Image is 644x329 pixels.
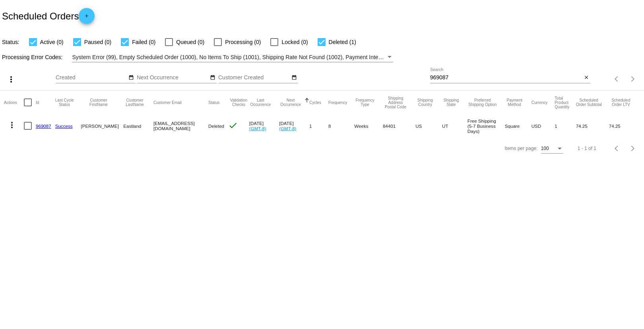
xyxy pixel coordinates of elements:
button: Next page [625,140,641,156]
span: Deleted (1) [329,37,356,47]
button: Change sorting for PreferredShippingOption [467,98,498,107]
mat-icon: date_range [291,75,297,81]
span: Status: [2,39,19,45]
button: Change sorting for CustomerLastName [123,98,146,107]
button: Change sorting for PaymentMethod.Type [505,98,524,107]
button: Change sorting for ShippingCountry [415,98,435,107]
mat-cell: Weeks [354,114,383,137]
a: (GMT-8) [249,126,266,131]
mat-cell: Eastland [123,114,153,137]
mat-icon: close [584,75,589,81]
button: Change sorting for ShippingState [442,98,460,107]
mat-cell: [EMAIL_ADDRESS][DOMAIN_NAME] [153,114,208,137]
mat-cell: [DATE] [279,114,309,137]
input: Next Occurrence [137,75,208,81]
div: Items per page: [504,146,537,151]
mat-cell: 1 [309,114,328,137]
mat-cell: 74.25 [576,114,609,137]
button: Next page [625,71,641,87]
a: Success [55,123,73,129]
span: Queued (0) [176,37,204,47]
button: Change sorting for LifetimeValue [609,98,633,107]
mat-cell: 74.25 [609,114,640,137]
button: Change sorting for Cycles [309,100,321,105]
span: Paused (0) [84,37,111,47]
span: Failed (0) [132,37,155,47]
input: Created [56,75,127,81]
button: Change sorting for ShippingPostcode [383,96,408,109]
button: Change sorting for LastOccurrenceUtc [249,98,272,107]
mat-cell: Square [505,114,531,137]
button: Change sorting for Id [36,100,39,105]
button: Change sorting for LastProcessingCycleId [55,98,74,107]
mat-icon: add [82,13,91,23]
span: Deleted [208,123,224,129]
button: Change sorting for CustomerFirstName [81,98,116,107]
span: Active (0) [40,37,64,47]
span: Processing (0) [225,37,261,47]
mat-icon: check [228,121,238,130]
h2: Scheduled Orders [2,8,95,24]
mat-cell: 84401 [383,114,415,137]
mat-header-cell: Actions [4,90,24,114]
a: 969087 [36,123,51,129]
button: Clear [582,74,590,82]
mat-cell: 1 [555,114,576,137]
button: Change sorting for NextOccurrenceUtc [279,98,302,107]
mat-select: Items per page: [541,146,563,152]
mat-select: Filter by Processing Error Codes [72,52,394,62]
input: Search [430,75,582,81]
mat-cell: 8 [328,114,354,137]
button: Change sorting for Frequency [328,100,347,105]
mat-cell: [PERSON_NAME] [81,114,124,137]
div: 1 - 1 of 1 [578,146,596,151]
mat-cell: UT [442,114,467,137]
mat-header-cell: Validation Checks [228,90,249,114]
mat-icon: date_range [210,75,215,81]
button: Change sorting for Subtotal [576,98,602,107]
button: Change sorting for Status [208,100,219,105]
button: Change sorting for CurrencyIso [531,100,548,105]
button: Previous page [609,140,625,156]
mat-cell: [DATE] [249,114,279,137]
mat-cell: Free Shipping (5-7 Business Days) [467,114,505,137]
input: Customer Created [218,75,290,81]
a: (GMT-8) [279,126,296,131]
mat-icon: date_range [128,75,134,81]
span: Processing Error Codes: [2,54,63,60]
mat-cell: US [415,114,442,137]
mat-cell: USD [531,114,555,137]
button: Previous page [609,71,625,87]
mat-icon: more_vert [6,75,16,84]
span: Locked (0) [281,37,308,47]
mat-header-cell: Total Product Quantity [555,90,576,114]
mat-icon: more_vert [7,120,17,130]
button: Change sorting for FrequencyType [354,98,376,107]
button: Change sorting for CustomerEmail [153,100,182,105]
span: 100 [541,146,549,151]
